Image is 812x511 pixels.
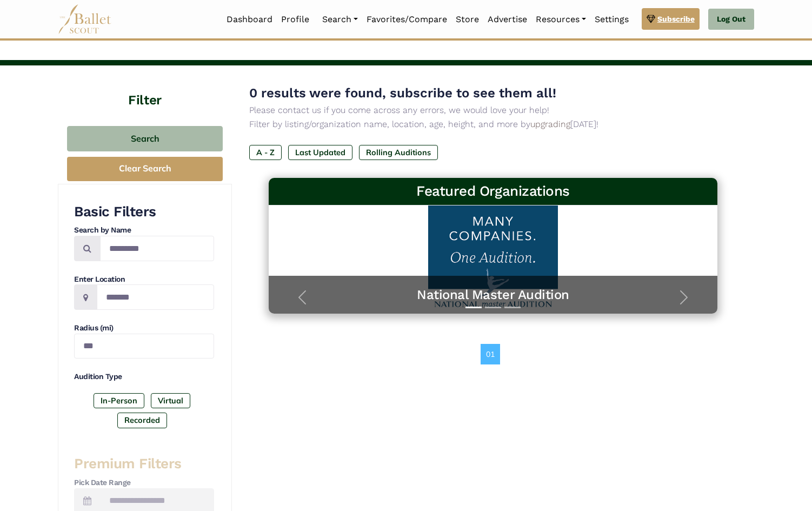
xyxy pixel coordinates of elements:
[279,287,707,303] a: National Master Audition
[451,8,483,31] a: Store
[74,225,214,236] h4: Search by Name
[249,117,737,131] p: Filter by listing/organization name, location, age, height, and more by [DATE]!
[481,344,506,364] nav: Page navigation example
[222,8,277,31] a: Dashboard
[74,477,214,488] h4: Pick Date Range
[249,85,556,101] span: 0 results were found, subscribe to see them all!
[74,274,214,285] h4: Enter Location
[359,145,438,160] label: Rolling Auditions
[362,8,451,31] a: Favorites/Compare
[100,236,214,261] input: Search by names...
[249,145,282,160] label: A - Z
[58,65,232,110] h4: Filter
[465,301,482,314] button: Slide 1
[74,323,214,334] h4: Radius (mi)
[94,393,144,408] label: In-Person
[657,13,695,25] span: Subscribe
[481,344,500,364] a: 01
[590,8,633,31] a: Settings
[288,145,352,160] label: Last Updated
[277,182,709,201] h3: Featured Organizations
[504,301,521,314] button: Slide 3
[708,9,754,30] a: Log Out
[647,13,655,25] img: gem.svg
[97,284,214,310] input: Location
[67,157,223,181] button: Clear Search
[531,8,590,31] a: Resources
[74,455,214,473] h3: Premium Filters
[318,8,362,31] a: Search
[483,8,531,31] a: Advertise
[117,413,167,428] label: Recorded
[530,119,570,129] a: upgrading
[74,203,214,221] h3: Basic Filters
[74,371,214,382] h4: Audition Type
[249,103,737,117] p: Please contact us if you come across any errors, we would love your help!
[67,126,223,151] button: Search
[642,8,700,30] a: Subscribe
[485,301,501,314] button: Slide 2
[277,8,314,31] a: Profile
[151,393,190,408] label: Virtual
